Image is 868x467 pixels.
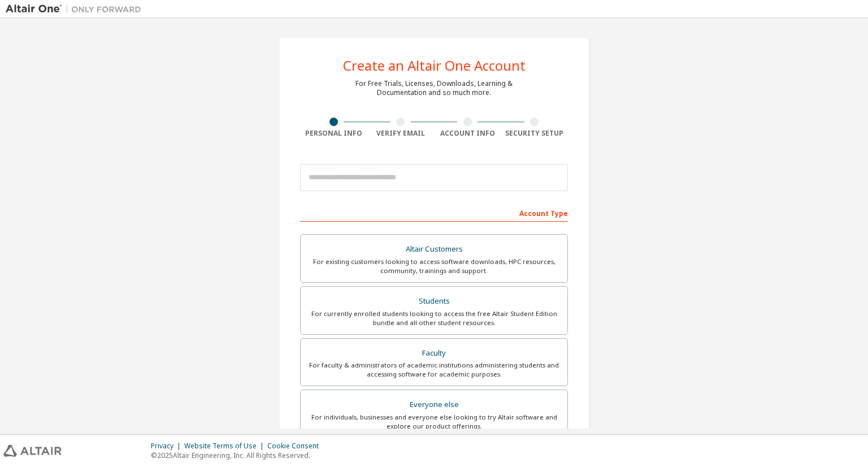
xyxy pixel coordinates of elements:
div: For faculty & administrators of academic institutions administering students and accessing softwa... [307,361,561,379]
div: Faculty [307,345,561,361]
div: Altair Customers [307,241,561,257]
div: Verify Email [367,129,435,138]
div: For Free Trials, Licenses, Downloads, Learning & Documentation and so much more. [355,79,513,97]
div: Everyone else [307,397,561,413]
div: Website Terms of Use [184,442,267,451]
img: Altair One [6,3,147,15]
div: Personal Info [300,129,367,138]
div: Security Setup [501,129,568,138]
img: altair_logo.svg [3,445,62,457]
div: Privacy [151,442,184,451]
div: Account Info [434,129,501,138]
div: For currently enrolled students looking to access the free Altair Student Edition bundle and all ... [307,309,561,327]
div: For individuals, businesses and everyone else looking to try Altair software and explore our prod... [307,413,561,431]
div: Create an Altair One Account [343,59,526,72]
div: For existing customers looking to access software downloads, HPC resources, community, trainings ... [307,257,561,275]
p: © 2025 Altair Engineering, Inc. All Rights Reserved. [151,451,325,460]
div: Account Type [300,204,568,222]
div: Students [307,293,561,309]
div: Cookie Consent [267,442,325,451]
